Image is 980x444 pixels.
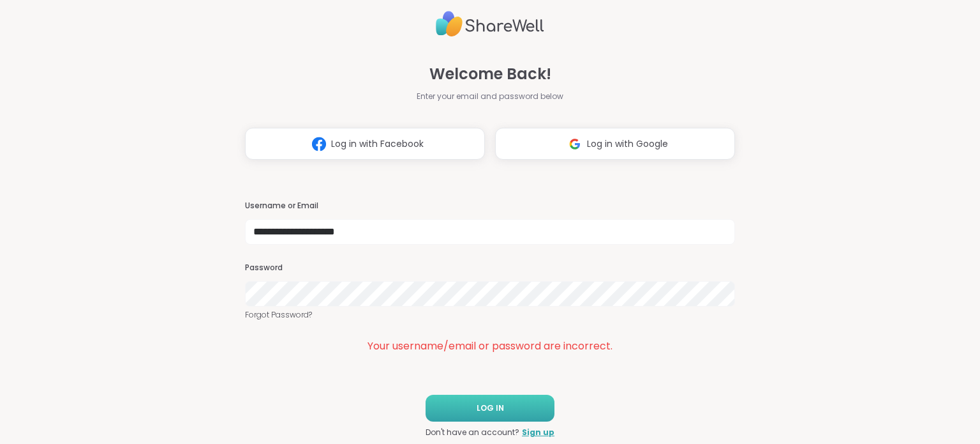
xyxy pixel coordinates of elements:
span: Log in with Google [587,137,668,151]
img: ShareWell Logomark [307,132,331,156]
span: LOG IN [477,402,504,414]
h3: Username or Email [245,201,735,211]
span: Welcome Back! [429,63,551,86]
span: Enter your email and password below [417,91,563,102]
span: Don't have an account? [426,427,519,438]
button: LOG IN [426,395,554,422]
a: Sign up [522,427,554,438]
img: ShareWell Logomark [563,132,587,156]
h3: Password [245,263,735,273]
div: Your username/email or password are incorrect. [245,339,735,354]
span: Log in with Facebook [331,137,424,151]
button: Log in with Google [495,128,735,160]
img: ShareWell Logo [436,6,544,42]
a: Forgot Password? [245,309,735,321]
button: Log in with Facebook [245,128,485,160]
